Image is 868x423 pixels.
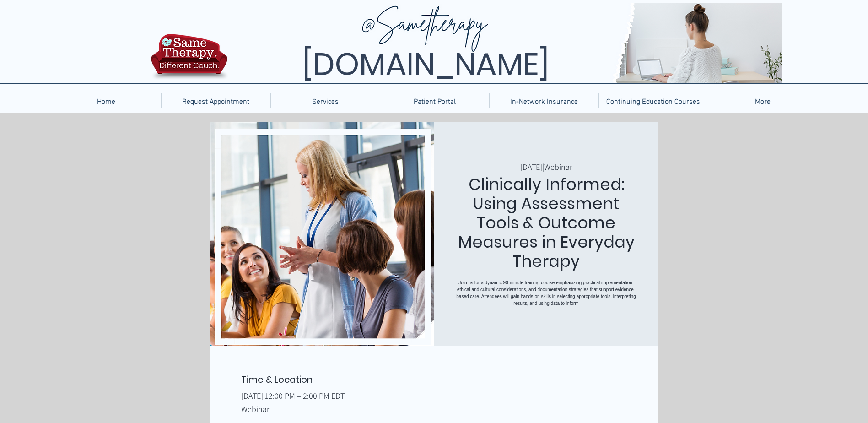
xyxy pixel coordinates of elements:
a: In-Network Insurance [489,93,598,108]
a: Home [51,93,161,108]
span: [DOMAIN_NAME] [302,43,549,86]
p: Webinar [544,162,572,172]
img: Clinically Informed: Using Assessment Tools & Outcome Measures in Everyday Therapy [210,122,434,350]
p: Request Appointment [178,93,254,108]
p: [DATE] 12:00 PM – 2:00 PM EDT [241,390,627,401]
p: Join us for a dynamic 90-minute training course emphasizing practical implementation, ethical and... [453,279,640,307]
p: [DATE] [520,162,542,172]
a: Continuing Education Courses [598,93,708,108]
h1: Clinically Informed: Using Assessment Tools & Outcome Measures in Everyday Therapy [453,175,640,271]
img: Same Therapy, Different Couch. TelebehavioralHealth.US [230,3,782,83]
p: More [750,93,775,108]
p: Continuing Education Courses [602,93,705,108]
p: Home [92,93,120,108]
h2: Time & Location [241,374,627,385]
p: Patient Portal [409,93,460,108]
span: | [542,162,544,172]
p: Services [307,93,343,108]
a: Request Appointment [161,93,270,108]
p: Webinar [241,403,627,415]
nav: Site [51,93,817,108]
a: Patient Portal [380,93,489,108]
p: In-Network Insurance [506,93,582,108]
img: TBH.US [148,33,230,87]
div: Services [270,93,380,108]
